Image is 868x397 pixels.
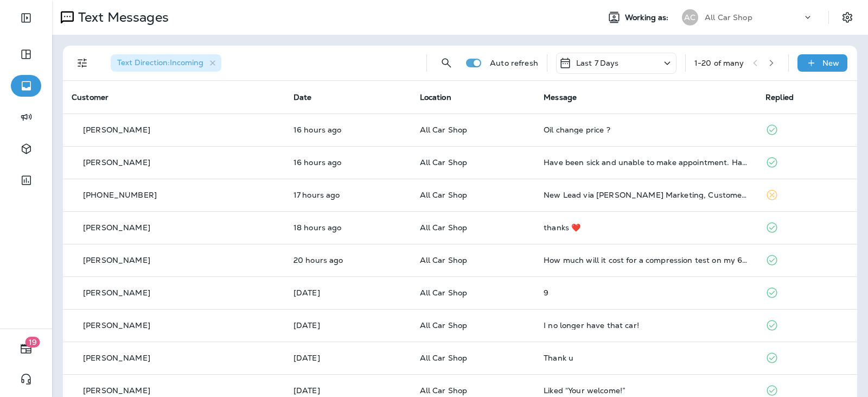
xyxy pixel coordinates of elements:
span: All Car Shop [420,320,468,330]
button: Filters [72,52,93,74]
span: Replied [765,92,794,102]
p: Sep 24, 2025 07:06 PM [293,125,403,134]
span: All Car Shop [420,223,468,232]
p: [PERSON_NAME] [83,321,150,330]
button: 19 [11,338,41,360]
span: All Car Shop [420,255,468,265]
p: [PERSON_NAME] [83,256,150,264]
div: Thank u [544,354,748,362]
span: All Car Shop [420,157,468,167]
button: Expand Sidebar [11,7,41,29]
span: Working as: [625,13,671,22]
span: Message [544,92,577,102]
div: How much will it cost for a compression test on my 6 cylinder engine? And how are you and your fa... [544,256,748,264]
span: Customer [72,92,108,102]
p: Last 7 Days [576,59,619,67]
button: Search Messages [436,52,457,74]
p: Sep 23, 2025 08:13 AM [293,354,403,362]
span: All Car Shop [420,288,468,298]
span: 19 [25,337,40,348]
div: thanks ❤️ [544,223,748,232]
span: All Car Shop [420,386,468,395]
p: Auto refresh [490,59,538,67]
div: AC [682,9,698,26]
div: Have been sick and unable to make appointment. Have drs appt tomorrow so hopefully will get some ... [544,158,748,167]
p: [PERSON_NAME] [83,386,150,395]
p: Sep 24, 2025 03:01 PM [293,256,403,264]
span: All Car Shop [420,125,468,135]
p: Sep 22, 2025 08:34 AM [293,386,403,395]
div: Oil change price ? [544,125,748,134]
div: 1 - 20 of many [694,59,744,67]
p: Sep 24, 2025 10:28 AM [293,288,403,297]
p: [PERSON_NAME] [83,223,150,232]
p: [PERSON_NAME] [83,288,150,297]
span: All Car Shop [420,190,468,200]
p: [PERSON_NAME] [83,354,150,362]
span: Location [420,92,451,102]
p: Sep 23, 2025 11:22 AM [293,321,403,330]
p: New [822,59,839,67]
p: [PERSON_NAME] [83,158,150,167]
span: Date [293,92,312,102]
p: All Car Shop [705,13,752,22]
span: Text Direction : Incoming [117,58,203,67]
div: Liked “Your welcome!” [544,386,748,395]
button: Settings [838,8,857,27]
p: Sep 24, 2025 06:36 PM [293,191,403,199]
p: [PHONE_NUMBER] [83,191,157,199]
div: I no longer have that car! [544,321,748,330]
p: Text Messages [74,9,169,26]
span: All Car Shop [420,353,468,363]
p: Sep 24, 2025 06:55 PM [293,158,403,167]
p: [PERSON_NAME] [83,125,150,134]
div: New Lead via Merrick Marketing, Customer Name: Ruthanne, Contact info: Masked phone number availa... [544,191,748,199]
div: Text Direction:Incoming [111,54,221,72]
p: Sep 24, 2025 05:33 PM [293,223,403,232]
div: 9 [544,288,748,297]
